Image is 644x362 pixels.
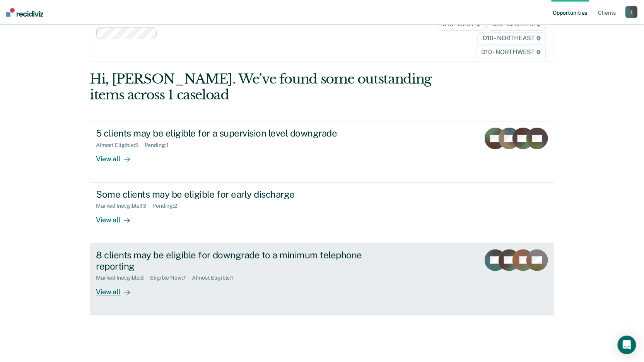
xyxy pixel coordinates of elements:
[192,275,240,281] div: Almost Eligible : 1
[476,46,546,58] span: D10 - NORTHWEST
[96,128,367,139] div: 5 clients may be eligible for a supervision level downgrade
[152,203,183,209] div: Pending : 2
[96,189,367,200] div: Some clients may be eligible for early discharge
[90,243,554,315] a: 8 clients may be eligible for downgrade to a minimum telephone reportingMarked Ineligible:3Eligib...
[96,275,150,281] div: Marked Ineligible : 3
[96,142,145,149] div: Almost Eligible : 5
[96,149,139,164] div: View all
[96,209,139,224] div: View all
[6,8,43,17] img: Recidiviz
[145,142,175,149] div: Pending : 1
[96,249,367,272] div: 8 clients may be eligible for downgrade to a minimum telephone reporting
[150,275,192,281] div: Eligible Now : 7
[90,121,554,182] a: 5 clients may be eligible for a supervision level downgradeAlmost Eligible:5Pending:1View all
[96,203,152,209] div: Marked Ineligible : 13
[625,6,638,18] button: T
[96,281,139,296] div: View all
[478,32,546,44] span: D10 - NORTHEAST
[618,336,636,354] div: Open Intercom Messenger
[90,183,554,243] a: Some clients may be eligible for early dischargeMarked Ineligible:13Pending:2View all
[90,71,461,103] div: Hi, [PERSON_NAME]. We’ve found some outstanding items across 1 caseload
